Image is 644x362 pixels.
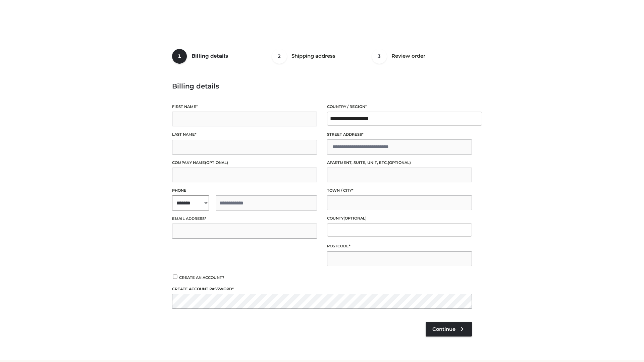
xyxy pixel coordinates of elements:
label: Last name [172,131,317,138]
span: (optional) [343,216,367,221]
span: Create an account? [179,275,224,280]
span: (optional) [205,160,228,165]
span: 1 [172,49,187,64]
span: Review order [391,53,425,59]
label: Town / City [327,187,472,194]
span: (optional) [388,160,411,165]
span: 2 [272,49,287,64]
span: Billing details [192,53,228,59]
h3: Billing details [172,82,472,90]
input: Create an account? [172,275,178,279]
label: Country / Region [327,104,472,110]
label: Postcode [327,243,472,249]
span: Continue [432,326,455,332]
label: Apartment, suite, unit, etc. [327,160,472,166]
label: Email address [172,216,317,222]
a: Continue [426,322,472,337]
span: Shipping address [291,53,335,59]
label: County [327,215,472,222]
span: 3 [372,49,387,64]
label: First name [172,104,317,110]
label: Street address [327,131,472,138]
label: Create account password [172,286,472,292]
label: Company name [172,160,317,166]
label: Phone [172,187,317,194]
